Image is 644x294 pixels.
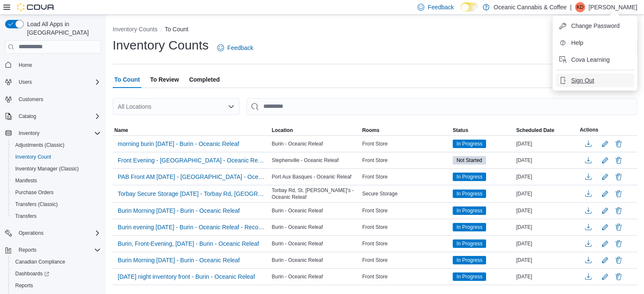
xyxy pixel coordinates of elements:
button: Change Password [556,19,634,33]
span: Cova Learning [571,55,610,64]
span: Burin Morning [DATE] - Burin - Oceanic Releaf [118,206,240,215]
span: In Progress [453,206,486,215]
span: In Progress [456,223,482,231]
button: Name [113,125,270,135]
span: Canadian Compliance [12,257,101,267]
div: [DATE] [514,139,578,149]
a: Reports [12,280,36,291]
button: Open list of options [228,103,235,110]
a: Feedback [214,39,257,56]
p: [PERSON_NAME] [589,2,637,12]
img: Cova [17,3,55,11]
div: Front Store [360,155,451,165]
a: Transfers [12,211,40,221]
button: Inventory Counts [113,26,158,33]
span: Users [19,79,32,85]
span: Inventory [19,130,39,137]
button: Transfers (Classic) [8,198,104,210]
button: Catalog [15,111,39,121]
button: Operations [15,228,47,238]
span: Manifests [15,177,37,184]
span: Manifests [12,176,101,186]
span: Burin evening [DATE] - Burin - Oceanic Releaf - Recount - Recount - Recount [118,223,265,231]
span: Operations [19,230,44,236]
span: Port Aux Basques - Oceanic Releaf [272,173,351,180]
button: Burin, Front-Evening, [DATE] - Burin - Oceanic Releaf [114,237,263,250]
div: [DATE] [514,206,578,216]
a: Canadian Compliance [12,257,69,267]
button: Edit count details [600,170,610,183]
button: Edit count details [600,204,610,217]
span: In Progress [456,273,482,280]
button: Burin Morning [DATE] - Burin - Oceanic Releaf [114,254,243,267]
div: [DATE] [514,272,578,282]
span: In Progress [456,240,482,247]
span: Inventory Count [12,152,101,162]
button: morning burin [DATE] - Burin - Oceanic Releaf [114,137,243,150]
span: In Progress [453,140,486,148]
div: [DATE] [514,189,578,199]
span: Users [15,77,101,87]
span: Inventory Manager (Classic) [15,165,79,172]
span: Adjustments (Classic) [12,140,101,150]
span: In Progress [456,190,482,198]
button: Purchase Orders [8,187,104,198]
span: Transfers [12,211,101,221]
span: Stephenville - Oceanic Releaf [272,157,339,164]
div: Front Store [360,139,451,149]
button: Edit count details [600,270,610,283]
button: Adjustments (Classic) [8,139,104,151]
div: [DATE] [514,155,578,165]
button: To Count [165,26,188,33]
span: Front Evening - [GEOGRAPHIC_DATA] - Oceanic Relief - [GEOGRAPHIC_DATA] - [GEOGRAPHIC_DATA] Releaf... [118,156,265,165]
span: Status [453,127,468,134]
a: Inventory Count [12,152,55,162]
a: Home [15,60,36,70]
span: Transfers (Classic) [15,201,58,208]
span: In Progress [453,190,486,198]
span: Feedback [227,44,253,52]
span: In Progress [456,207,482,214]
button: Home [2,59,104,71]
button: Customers [2,93,104,105]
span: Reports [12,280,101,291]
input: This is a search bar. After typing your query, hit enter to filter the results lower in the page. [246,98,637,115]
button: Edit count details [600,254,610,267]
button: Rooms [360,125,451,135]
div: [DATE] [514,172,578,182]
span: Burin - Oceanic Releaf [272,240,323,247]
button: Location [270,125,361,135]
button: Canadian Compliance [8,256,104,268]
button: Delete [614,272,624,282]
button: Reports [8,280,104,291]
input: Dark Mode [461,3,478,11]
span: Scheduled Date [516,127,554,134]
button: Edit count details [600,137,610,150]
button: Reports [2,244,104,256]
span: Dashboards [12,269,101,279]
button: Transfers [8,210,104,222]
button: Torbay Secure Storage [DATE] - Torbay Rd, [GEOGRAPHIC_DATA][PERSON_NAME] - Oceanic Releaf [114,187,268,200]
a: Dashboards [8,268,104,280]
button: Inventory [2,127,104,139]
span: Purchase Orders [15,189,54,196]
button: PAB Front AM [DATE] - [GEOGRAPHIC_DATA] - Oceanic Releaf - Recount - Recount [114,170,268,183]
div: Front Store [360,172,451,182]
span: Actions [580,126,598,133]
span: Inventory Manager (Classic) [12,164,101,174]
span: Transfers [15,213,36,220]
a: Adjustments (Classic) [12,140,68,150]
p: | [570,2,572,12]
button: Users [15,77,35,87]
span: Home [15,60,101,70]
div: Secure Storage [360,189,451,199]
span: In Progress [453,173,486,181]
button: Manifests [8,175,104,187]
span: Adjustments (Classic) [15,142,64,148]
span: Catalog [19,113,36,120]
span: Transfers (Classic) [12,199,101,209]
span: In Progress [453,239,486,248]
div: [DATE] [514,255,578,265]
span: Burin - Oceanic Releaf [272,207,323,214]
button: Status [451,125,514,135]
